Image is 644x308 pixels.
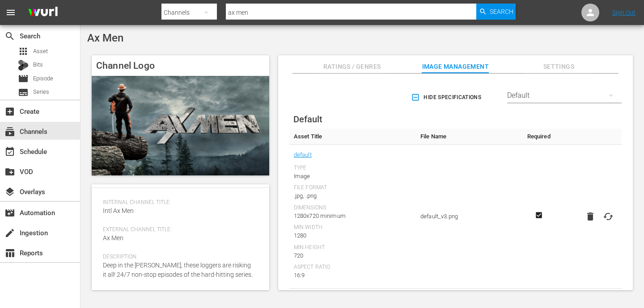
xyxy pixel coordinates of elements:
th: File Name [416,129,523,145]
span: VOD [4,166,15,177]
span: Description: [103,254,254,261]
div: 720 [294,251,411,260]
span: Overlays [4,187,15,197]
span: Hide Specifications [413,93,481,102]
td: default_v3.png [416,145,523,289]
div: .jpg, .png [294,191,411,200]
div: Min Height [294,244,411,251]
div: Min Width [294,224,411,231]
span: Series [18,87,29,98]
div: File Format [294,184,411,191]
span: Image Management [422,61,489,72]
div: Default [507,83,622,108]
span: Bits [33,60,43,69]
span: Schedule [4,146,15,157]
div: Bits [18,60,29,71]
span: Default [293,114,322,125]
a: default [294,149,312,161]
h4: Channel Logo [92,55,269,76]
span: Intl Ax Men [103,207,134,214]
span: Episode [18,73,29,84]
span: Asset [18,46,29,57]
span: Search [4,31,15,42]
th: Required [523,129,555,145]
div: 1280x720 minimum [294,212,411,221]
span: External Channel Title: [103,226,254,233]
div: Type [294,165,411,172]
span: Asset [33,47,48,56]
span: Ax Men [103,234,123,241]
span: Episode [33,74,53,83]
span: Automation [4,208,15,218]
span: Deep in the [PERSON_NAME], these loggers are risking it all! 24/7 non-stop episodes of the hard-h... [103,262,253,278]
th: Asset Title [289,129,416,145]
span: Channels [4,126,15,137]
span: Series [33,87,49,96]
span: Ratings / Genres [318,61,386,72]
button: Hide Specifications [409,85,485,110]
a: Sign Out [612,9,636,16]
span: Ax Men [87,32,123,44]
span: Search [490,4,513,20]
span: Ingestion [4,228,15,238]
img: ans4CAIJ8jUAAAAAAAAAAAAAAAAAAAAAAAAgQb4GAAAAAAAAAAAAAAAAAAAAAAAAJMjXAAAAAAAAAAAAAAAAAAAAAAAAgAT5G... [21,2,64,23]
span: Settings [525,61,592,72]
span: menu [5,7,16,18]
div: Dimensions [294,204,411,212]
div: Image [294,172,411,181]
svg: Required [534,211,544,219]
span: Create [4,106,15,117]
span: Reports [4,248,15,258]
button: Search [476,4,516,20]
span: Internal Channel Title: [103,199,254,206]
div: 16:9 [294,271,411,280]
div: 1280 [294,231,411,240]
img: Ax Men [92,76,269,175]
div: Aspect Ratio [294,264,411,271]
